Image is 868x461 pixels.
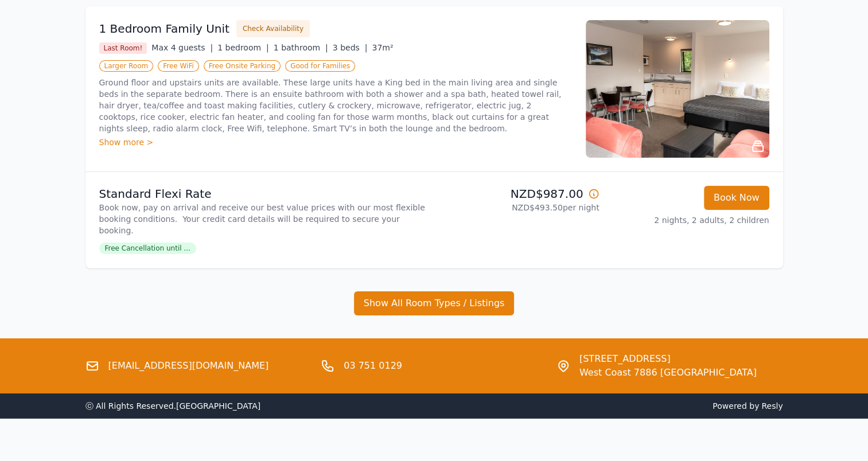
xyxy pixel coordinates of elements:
[108,359,269,373] a: [EMAIL_ADDRESS][DOMAIN_NAME]
[85,401,261,411] span: ⓒ All Rights Reserved. [GEOGRAPHIC_DATA]
[99,243,196,254] span: Free Cancellation until ...
[158,60,199,72] span: Free WiFi
[333,43,368,52] span: 3 beds |
[344,359,402,373] a: 03 751 0129
[99,186,430,202] p: Standard Flexi Rate
[439,400,783,412] span: Powered by
[99,202,430,236] p: Book now, pay on arrival and receive our best value prices with our most flexible booking conditi...
[439,202,600,213] p: NZD$493.50 per night
[151,43,213,52] span: Max 4 guests |
[99,42,147,54] span: Last Room!
[609,214,769,226] p: 2 nights, 2 adults, 2 children
[99,136,572,148] div: Show more >
[354,291,515,315] button: Show All Room Types / Listings
[99,60,154,72] span: Larger Room
[274,43,328,52] span: 1 bathroom |
[285,60,355,72] span: Good for Families
[761,401,783,411] a: Resly
[217,43,269,52] span: 1 bedroom |
[579,352,757,366] span: [STREET_ADDRESS]
[372,43,393,52] span: 37m²
[204,60,281,72] span: Free Onsite Parking
[99,77,572,134] p: Ground floor and upstairs units are available. These large units have a King bed in the main livi...
[579,366,757,380] span: West Coast 7886 [GEOGRAPHIC_DATA]
[99,21,229,37] h3: 1 Bedroom Family Unit
[236,20,310,37] button: Check Availability
[439,186,600,202] p: NZD$987.00
[704,186,769,210] button: Book Now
